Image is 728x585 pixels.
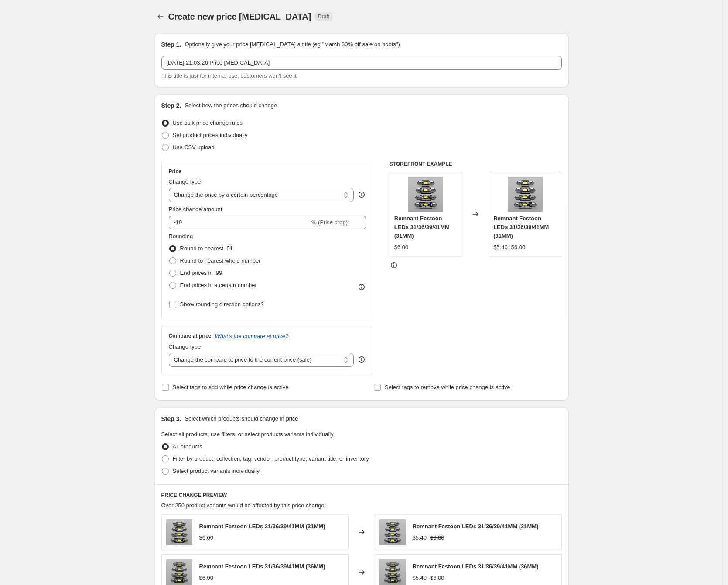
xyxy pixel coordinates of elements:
[508,177,543,212] img: Festoon-Collection_b48e3591-7223-4d1c-8288-ff008d882b65_80x.jpg
[430,534,444,542] strike: $6.00
[169,178,201,185] span: Change type
[493,215,549,239] span: Remnant Festoon LEDs 31/36/39/41MM (31MM)
[379,519,406,545] img: Festoon-Collection_b48e3591-7223-4d1c-8288-ff008d882b65_80x.jpg
[199,534,214,542] div: $6.00
[173,132,248,138] span: Set product prices individually
[390,161,562,168] h6: STOREFRONT EXAMPLE
[394,215,450,239] span: Remnant Festoon LEDs 31/36/39/41MM (31MM)
[161,502,326,509] span: Over 250 product variants would be affected by this price change:
[357,190,366,199] div: help
[180,301,264,308] span: Show rounding direction options?
[357,355,366,364] div: help
[161,101,181,110] h2: Step 2.
[168,12,311,21] span: Create new price [MEDICAL_DATA]
[185,40,400,49] p: Optionally give your price [MEDICAL_DATA] a title (eg "March 30% off sale on boots")
[413,523,539,530] span: Remnant Festoon LEDs 31/36/39/41MM (31MM)
[169,206,222,212] span: Price change amount
[311,219,348,226] span: % (Price drop)
[173,120,243,126] span: Use bulk price change rules
[394,243,409,252] div: $6.00
[169,332,212,339] h3: Compare at price
[154,10,167,23] button: Price change jobs
[169,343,201,350] span: Change type
[173,468,260,474] span: Select product variants individually
[161,72,297,79] span: This title is just for internal use, customers won't see it
[173,144,215,151] span: Use CSV upload
[318,13,329,20] span: Draft
[166,519,192,545] img: Festoon-Collection_b48e3591-7223-4d1c-8288-ff008d882b65_80x.jpg
[185,414,298,423] p: Select which products should change in price
[180,245,233,252] span: Round to nearest .01
[180,282,257,288] span: End prices in a certain number
[199,523,325,530] span: Remnant Festoon LEDs 31/36/39/41MM (31MM)
[199,563,325,570] span: Remnant Festoon LEDs 31/36/39/41MM (36MM)
[169,233,193,239] span: Rounding
[173,384,289,390] span: Select tags to add while price change is active
[215,333,289,339] button: What's the compare at price?
[430,574,444,582] strike: $6.00
[385,384,510,390] span: Select tags to remove while price change is active
[169,168,181,175] h3: Price
[173,443,202,450] span: All products
[493,243,508,252] div: $5.40
[408,177,443,212] img: Festoon-Collection_b48e3591-7223-4d1c-8288-ff008d882b65_80x.jpg
[161,414,181,423] h2: Step 3.
[413,574,427,582] div: $5.40
[161,492,562,499] h6: PRICE CHANGE PREVIEW
[180,270,222,276] span: End prices in .99
[180,257,261,264] span: Round to nearest whole number
[173,455,369,462] span: Filter by product, collection, tag, vendor, product type, variant title, or inventory
[185,101,277,110] p: Select how the prices should change
[199,574,214,582] div: $6.00
[413,534,427,542] div: $5.40
[413,563,539,570] span: Remnant Festoon LEDs 31/36/39/41MM (36MM)
[511,243,526,252] strike: $6.00
[161,40,181,49] h2: Step 1.
[169,216,310,229] input: -15
[161,56,562,70] input: 30% off holiday sale
[161,431,334,438] span: Select all products, use filters, or select products variants individually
